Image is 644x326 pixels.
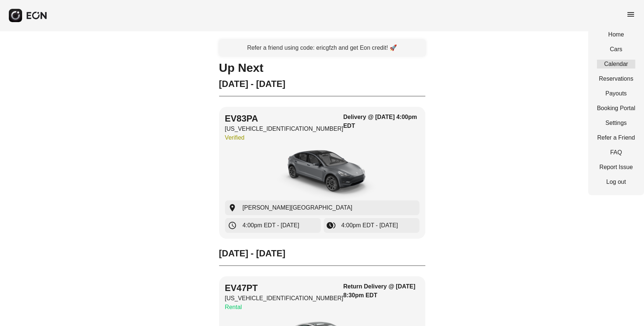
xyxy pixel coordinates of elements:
span: location_on [228,203,237,212]
a: Reservations [597,74,635,83]
a: Cars [597,45,635,54]
p: [US_VEHICLE_IDENTIFICATION_NUMBER] [225,125,344,133]
h3: Return Delivery @ [DATE] 8:30pm EDT [343,282,419,300]
a: Refer a friend using code: ericgfzh and get Eon credit! 🚀 [219,40,425,56]
img: car [267,145,377,200]
h2: [DATE] - [DATE] [219,78,425,90]
h2: EV83PA [225,113,344,125]
h3: Delivery @ [DATE] 4:00pm EDT [343,113,419,130]
a: FAQ [597,148,635,157]
h1: Up Next [219,63,425,72]
span: menu [626,10,635,19]
p: [US_VEHICLE_IDENTIFICATION_NUMBER] [225,294,344,303]
h2: [DATE] - [DATE] [219,248,425,259]
a: Booking Portal [597,104,635,113]
p: Rental [225,303,344,312]
button: EV83PA[US_VEHICLE_IDENTIFICATION_NUMBER]VerifiedDelivery @ [DATE] 4:00pm EDTcar[PERSON_NAME][GEOG... [219,107,425,239]
p: Verified [225,133,344,142]
h2: EV47PT [225,282,344,294]
a: Log out [597,178,635,186]
span: 4:00pm EDT - [DATE] [341,221,398,230]
a: Refer a Friend [597,133,635,142]
span: 4:00pm EDT - [DATE] [243,221,299,230]
span: schedule [228,221,237,230]
a: Home [597,30,635,39]
a: Calendar [597,60,635,69]
a: Settings [597,119,635,127]
a: Payouts [597,89,635,98]
a: Report Issue [597,163,635,172]
span: [PERSON_NAME][GEOGRAPHIC_DATA] [243,203,352,212]
span: browse_gallery [327,221,335,230]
